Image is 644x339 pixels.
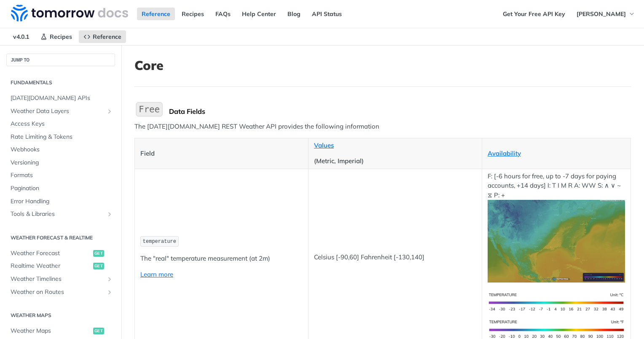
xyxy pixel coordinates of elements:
[134,58,631,73] h1: Core
[6,105,115,118] a: Weather Data LayersShow subpages for Weather Data Layers
[93,250,104,257] span: get
[93,328,104,334] span: get
[106,211,113,218] button: Show subpages for Tools & Libraries
[211,8,235,20] a: FAQs
[11,197,113,206] span: Error Handling
[140,270,173,278] a: Learn more
[307,8,346,20] a: API Status
[572,8,640,20] button: [PERSON_NAME]
[6,118,115,130] a: Access Keys
[106,289,113,296] button: Show subpages for Weather on Routes
[11,5,128,22] img: Tomorrow.io Weather API Docs
[314,156,476,166] p: (Metric, Imperial)
[6,131,115,143] a: Rate Limiting & Tokens
[11,288,104,296] span: Weather on Routes
[6,260,115,272] a: Realtime Weatherget
[11,107,104,116] span: Weather Data Layers
[11,184,113,193] span: Pagination
[6,54,115,66] button: JUMP TO
[6,182,115,195] a: Pagination
[488,298,625,306] span: Expand image
[106,108,113,115] button: Show subpages for Weather Data Layers
[6,234,115,242] h2: Weather Forecast & realtime
[283,8,305,20] a: Blog
[11,275,104,283] span: Weather Timelines
[6,169,115,182] a: Formats
[140,149,303,159] p: Field
[6,92,115,105] a: [DATE][DOMAIN_NAME] APIs
[79,30,126,43] a: Reference
[6,156,115,169] a: Versioning
[11,262,91,270] span: Realtime Weather
[11,145,113,154] span: Webhooks
[6,208,115,221] a: Tools & LibrariesShow subpages for Tools & Libraries
[488,325,625,333] span: Expand image
[177,8,209,20] a: Recipes
[137,8,175,20] a: Reference
[6,143,115,156] a: Webhooks
[11,120,113,128] span: Access Keys
[11,133,113,141] span: Rate Limiting & Tokens
[6,273,115,285] a: Weather TimelinesShow subpages for Weather Timelines
[6,195,115,208] a: Error Handling
[106,276,113,282] button: Show subpages for Weather Timelines
[50,33,72,40] span: Recipes
[6,247,115,260] a: Weather Forecastget
[93,33,121,40] span: Reference
[237,8,281,20] a: Help Center
[314,141,334,149] a: Values
[498,8,570,20] a: Get Your Free API Key
[11,159,113,167] span: Versioning
[6,325,115,337] a: Weather Mapsget
[6,312,115,319] h2: Weather Maps
[11,249,91,258] span: Weather Forecast
[488,237,625,245] span: Expand image
[93,263,104,269] span: get
[314,253,476,262] p: Celsius [-90,60] Fahrenheit [-130,140]
[11,327,91,335] span: Weather Maps
[36,30,77,43] a: Recipes
[6,79,115,86] h2: Fundamentals
[6,286,115,299] a: Weather on RoutesShow subpages for Weather on Routes
[169,107,631,116] div: Data Fields
[11,210,104,218] span: Tools & Libraries
[11,94,113,102] span: [DATE][DOMAIN_NAME] APIs
[488,149,521,157] a: Availability
[11,171,113,180] span: Formats
[8,30,34,43] span: v4.0.1
[140,236,179,247] code: temperature
[134,122,631,132] p: The [DATE][DOMAIN_NAME] REST Weather API provides the following information
[140,254,303,264] p: The "real" temperature measurement (at 2m)
[577,10,626,18] span: [PERSON_NAME]
[488,172,625,282] p: F: [-6 hours for free, up to -7 days for paying accounts, +14 days] I: T I M R A: WW S: ∧ ∨ ~ ⧖ P: +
